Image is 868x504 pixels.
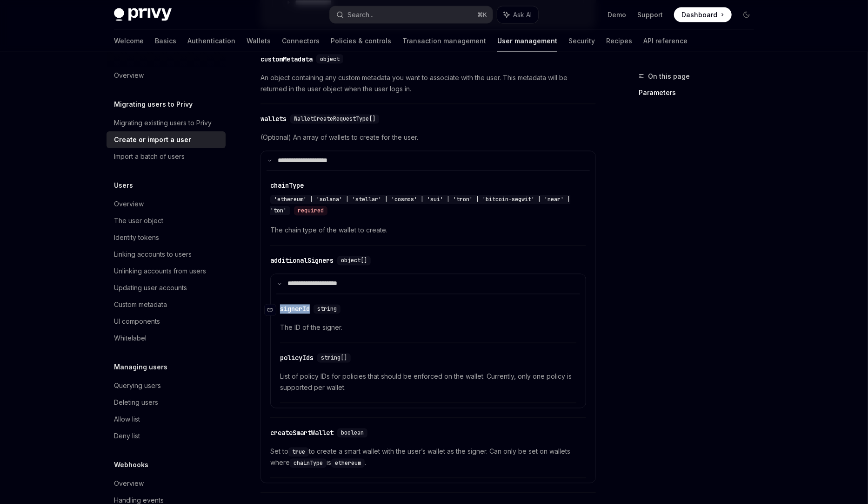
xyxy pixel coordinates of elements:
[114,361,167,373] h5: Managing users
[107,229,226,246] a: Identity tokens
[107,263,226,279] a: Unlinking accounts from users
[107,313,226,330] a: UI components
[114,333,147,344] div: Whitelabel
[107,394,226,411] a: Deleting users
[107,296,226,313] a: Custom metadata
[107,279,226,296] a: Updating user accounts
[606,30,632,52] a: Recipes
[330,7,493,23] button: Search...⌘K
[681,10,717,20] span: Dashboard
[247,30,271,52] a: Wallets
[107,212,226,229] a: The user object
[643,30,688,52] a: API reference
[114,249,192,260] div: Linking accounts to users
[114,380,161,391] div: Querying users
[260,54,313,64] div: customMetadata
[282,30,320,52] a: Connectors
[114,198,144,210] div: Overview
[107,67,226,84] a: Overview
[280,305,310,314] div: signerId
[114,316,160,327] div: UI components
[155,30,176,52] a: Basics
[107,330,226,347] a: Whitelabel
[568,30,595,52] a: Security
[270,196,570,215] span: 'ethereum' | 'solana' | 'stellar' | 'cosmos' | 'sui' | 'tron' | 'bitcoin-segwit' | 'near' | 'ton'
[648,71,690,82] span: On this page
[114,232,159,243] div: Identity tokens
[114,180,133,191] h5: Users
[477,11,487,19] span: ⌘ K
[260,72,596,95] span: An object containing any custom metadata you want to associate with the user. This metadata will ...
[107,148,226,165] a: Import a batch of users
[270,446,586,469] span: Set to to create a smart wallet with the user’s wallet as the signer. Can only be set on wallets ...
[114,459,148,470] h5: Webhooks
[114,266,206,277] div: Unlinking accounts from users
[294,206,327,216] div: required
[270,256,334,266] div: additionalSigners
[114,478,144,489] div: Overview
[260,132,596,143] span: (Optional) An array of wallets to create for the user.
[280,371,576,394] span: List of policy IDs for policies that should be enforced on the wallet. Currently, only one policy...
[288,448,309,457] code: true
[341,429,364,437] span: boolean
[114,414,140,425] div: Allow list
[608,10,626,20] a: Demo
[107,475,226,492] a: Overview
[341,257,367,265] span: object[]
[107,411,226,428] a: Allow list
[320,55,340,63] span: object
[114,117,212,129] div: Migrating existing users to Privy
[114,99,193,110] h5: Migrating users to Privy
[114,397,158,408] div: Deleting users
[114,430,140,442] div: Deny list
[513,10,532,20] span: Ask AI
[107,196,226,212] a: Overview
[107,377,226,394] a: Querying users
[270,181,304,191] div: chainType
[321,354,347,362] span: string[]
[107,115,226,131] a: Migrating existing users to Privy
[294,116,375,123] span: WalletCreateRequestType[]
[114,134,191,145] div: Create or import a user
[739,7,754,22] button: Toggle dark mode
[317,306,337,313] span: string
[114,70,144,81] div: Overview
[280,322,576,334] span: The ID of the signer.
[347,9,374,20] div: Search...
[260,115,287,124] div: wallets
[497,30,557,52] a: User management
[114,299,167,310] div: Custom metadata
[114,8,172,21] img: dark logo
[674,7,732,22] a: Dashboard
[637,10,663,20] a: Support
[639,86,761,101] a: Parameters
[331,30,391,52] a: Policies & controls
[114,151,185,162] div: Import a batch of users
[114,215,163,226] div: The user object
[270,225,586,236] span: The chain type of the wallet to create.
[107,246,226,263] a: Linking accounts to users
[270,429,334,438] div: createSmartWallet
[497,7,538,23] button: Ask AI
[280,354,314,363] div: policyIds
[187,30,235,52] a: Authentication
[290,459,327,468] code: chainType
[331,459,365,468] code: ethereum
[107,131,226,148] a: Create or import a user
[402,30,486,52] a: Transaction management
[265,301,280,320] a: Navigate to header
[107,428,226,444] a: Deny list
[114,282,187,293] div: Updating user accounts
[114,30,144,52] a: Welcome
